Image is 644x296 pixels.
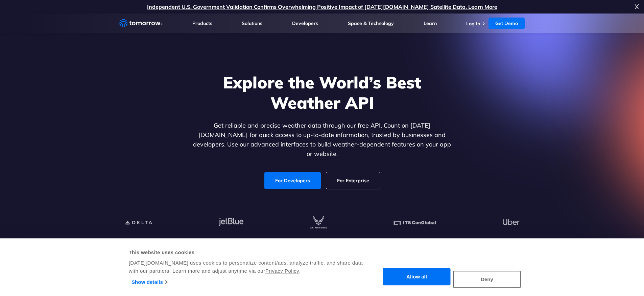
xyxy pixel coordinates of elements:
a: Solutions [242,20,262,26]
button: Deny [453,271,521,288]
a: Get Demo [488,18,525,29]
a: For Enterprise [326,172,380,189]
button: Allow all [383,268,451,286]
a: Space & Technology [348,20,394,26]
a: Independent U.S. Government Validation Confirms Overwhelming Positive Impact of [DATE][DOMAIN_NAM... [147,3,497,10]
a: Products [192,20,212,26]
div: [DATE][DOMAIN_NAME] uses cookies to personalize content/ads, analyze traffic, and share data with... [129,259,364,275]
a: Developers [292,20,318,26]
p: Get reliable and precise weather data through our free API. Count on [DATE][DOMAIN_NAME] for quic... [192,121,453,159]
div: This website uses cookies [129,248,364,257]
a: Learn [424,20,437,26]
a: Home link [119,18,163,28]
a: Privacy Policy [265,268,299,274]
a: Log In [466,21,480,27]
a: For Developers [264,172,321,189]
h1: Explore the World’s Best Weather API [192,72,453,113]
a: Show details [132,277,167,287]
